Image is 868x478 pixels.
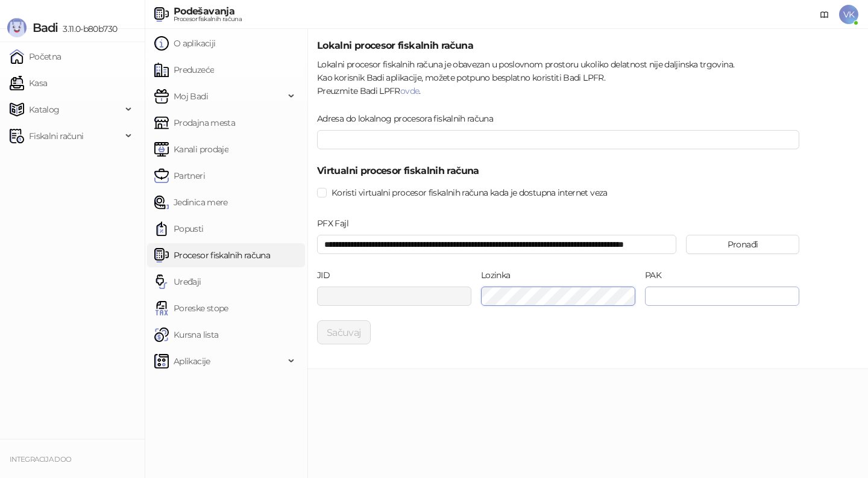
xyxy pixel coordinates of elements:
a: O aplikaciji [154,31,215,55]
span: Badi [33,20,58,35]
a: Partneri [154,164,205,188]
a: Jedinica mere [154,190,228,214]
a: Početna [10,45,61,69]
img: Logo [7,18,27,37]
label: PFX Fajl [317,217,356,230]
span: Aplikacije [174,349,210,373]
label: Adresa do lokalnog procesora fiskalnih računa [317,112,501,125]
a: Kursna lista [154,323,218,347]
span: Katalog [29,98,60,122]
div: Podešavanja [174,7,242,16]
span: VK [839,5,858,24]
div: Lokalni procesor fiskalnih računa je obavezan u poslovnom prostoru ukoliko delatnost nije daljins... [317,58,799,98]
div: Procesor fiskalnih računa [174,16,242,22]
a: Dokumentacija [815,5,834,24]
span: Koristi virtualni procesor fiskalnih računa kada je dostupna internet veza [327,186,612,199]
input: Adresa do lokalnog procesora fiskalnih računa [317,130,799,149]
a: Poreske stope [154,296,228,320]
a: Popusti [154,217,204,241]
label: JID [317,268,337,282]
small: INTEGRACIJA DOO [10,455,71,464]
label: PAK [645,268,668,282]
span: Fiskalni računi [29,124,83,148]
label: Lozinka [481,268,518,282]
a: ovde [400,85,419,96]
h5: Virtualni procesor fiskalnih računa [317,164,799,178]
span: Moj Badi [174,84,208,108]
input: PFX Fajl [317,235,676,254]
h5: Lokalni procesor fiskalnih računa [317,39,799,53]
a: Preduzeće [154,58,214,82]
a: Kanali prodaje [154,137,228,161]
button: Sačuvaj [317,320,371,344]
a: Procesor fiskalnih računa [154,243,270,267]
input: PAK [645,287,799,306]
a: Kasa [10,71,47,95]
a: Uređaji [154,270,201,294]
button: Pronađi [686,235,799,254]
input: Lozinka [481,287,635,306]
a: Prodajna mesta [154,111,235,135]
span: 3.11.0-b80b730 [58,23,117,34]
input: JID [317,287,471,306]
